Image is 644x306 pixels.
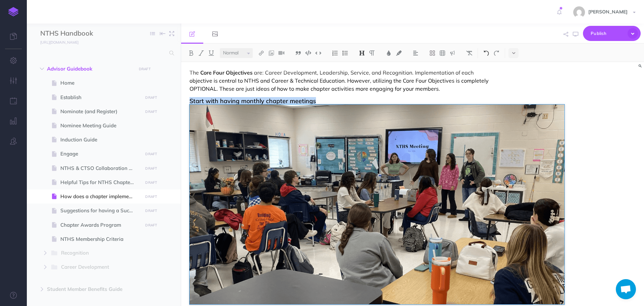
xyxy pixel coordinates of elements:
button: DRAFT [143,150,160,158]
small: DRAFT [145,110,157,114]
span: Home [60,79,141,87]
span: Engage [60,150,141,158]
button: DRAFT [143,193,160,201]
small: DRAFT [145,194,157,199]
img: 0Qkxo1VjKphwVtD5KQba.png [190,104,565,304]
span: Advisor Guidebook [47,65,132,73]
span: Nominee Meeting Guide [60,122,141,130]
img: Link button [258,50,264,56]
span: NTHS Membership Criteria [60,235,141,243]
img: Underline button [208,50,214,56]
img: Blockquote button [295,50,301,56]
button: DRAFT [143,179,160,186]
span: [PERSON_NAME] [585,9,631,15]
span: Suggestions for having a Successful Chapter [60,207,141,215]
img: Headings dropdown button [359,50,365,56]
small: DRAFT [145,223,157,227]
span: Start with having monthly chapter meetings [190,97,316,105]
button: DRAFT [143,165,160,172]
img: Undo [483,50,489,56]
button: DRAFT [143,108,160,116]
span: Helpful Tips for NTHS Chapter Officers [60,178,141,186]
span: How does a chapter implement the Core Four Objectives? [60,192,141,201]
img: Code block button [305,50,311,55]
img: Italic button [198,50,204,56]
span: The [190,69,199,76]
button: Publish [583,26,641,41]
img: Callout dropdown menu button [449,50,455,56]
span: are: Career Development, Leadership, Service, and Recognition. Implementation of each objective i... [190,69,475,84]
span: NTHS & CTSO Collaboration Guide [60,164,141,172]
span: Career Development [61,263,130,272]
span: Core Four Objectives [200,69,253,76]
input: Documentation Name [40,29,119,39]
small: DRAFT [139,67,151,71]
small: [URL][DOMAIN_NAME] [40,40,78,45]
small: DRAFT [145,166,157,171]
img: Add image button [268,50,274,56]
img: Add video button [278,50,284,56]
a: Open chat [616,279,636,299]
img: Alignment dropdown menu button [413,50,419,56]
img: Text background color button [396,50,402,56]
button: DRAFT [143,207,160,215]
img: Ordered list button [332,50,338,56]
img: Clear styles button [466,50,472,56]
img: Paragraph button [369,50,375,56]
img: Bold button [188,50,194,56]
span: Establish [60,93,141,101]
a: [URL][DOMAIN_NAME] [27,39,85,45]
button: DRAFT [136,65,153,73]
span: Chapter Awards Program [60,221,141,229]
button: DRAFT [143,221,160,229]
small: DRAFT [145,95,157,100]
span: Recognition [61,249,130,258]
span: Student Member Benefits Guide [47,285,132,293]
button: DRAFT [143,94,160,101]
small: DRAFT [145,180,157,185]
input: Search [40,47,165,59]
span: Publish [591,28,624,39]
img: Unordered list button [342,50,348,56]
small: DRAFT [145,209,157,213]
img: e15ca27c081d2886606c458bc858b488.jpg [573,6,585,18]
img: logo-mark.svg [8,7,18,16]
img: Create table button [439,50,445,56]
img: Text color button [386,50,392,56]
span: Nominate (and Register) [60,107,141,116]
small: DRAFT [145,152,157,156]
span: Induction Guide [60,136,141,144]
img: Redo [493,50,499,56]
img: Inline code button [315,50,321,55]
